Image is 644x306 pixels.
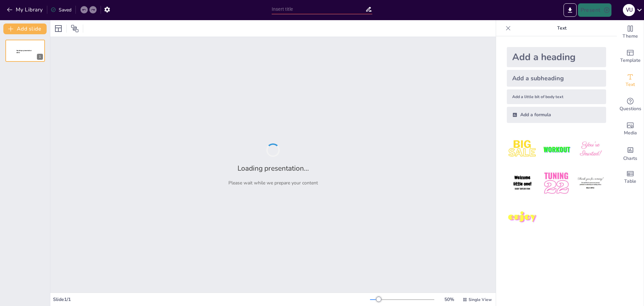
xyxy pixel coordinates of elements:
[617,44,644,69] div: Add ready made slides
[441,296,457,303] div: 50 %
[16,50,32,53] span: Sendsteps presentation editor
[626,81,635,88] span: Text
[623,33,638,40] span: Theme
[617,20,644,44] div: Change the overall theme
[617,69,644,93] div: Add text boxes
[272,4,365,14] input: Insert title
[575,168,606,199] img: 6.jpeg
[53,23,64,34] div: Layout
[507,107,606,123] div: Add a formula
[507,168,538,199] img: 4.jpeg
[51,7,71,13] div: Saved
[563,3,577,17] button: Export to PowerPoint
[53,296,370,303] div: Slide 1 / 1
[617,141,644,165] div: Add charts and graphs
[469,297,492,302] span: Single View
[623,155,637,162] span: Charts
[514,20,610,36] p: Text
[5,40,45,62] div: 1
[541,168,572,199] img: 5.jpeg
[541,134,572,165] img: 2.jpeg
[578,3,611,17] button: Present
[507,202,538,233] img: 7.jpeg
[71,25,79,33] span: Position
[237,164,309,173] h2: Loading presentation...
[617,165,644,189] div: Add a table
[228,180,318,186] p: Please wait while we prepare your content
[3,24,47,34] button: Add slide
[575,134,606,165] img: 3.jpeg
[624,178,636,185] span: Table
[507,70,606,87] div: Add a subheading
[617,93,644,117] div: Get real-time input from your audience
[507,89,606,104] div: Add a little bit of body text
[507,47,606,67] div: Add a heading
[620,105,641,113] span: Questions
[37,54,43,60] div: 1
[623,3,635,17] button: V u
[623,4,635,16] div: V u
[5,4,46,15] button: My Library
[620,57,641,64] span: Template
[507,134,538,165] img: 1.jpeg
[624,129,637,137] span: Media
[617,117,644,141] div: Add images, graphics, shapes or video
